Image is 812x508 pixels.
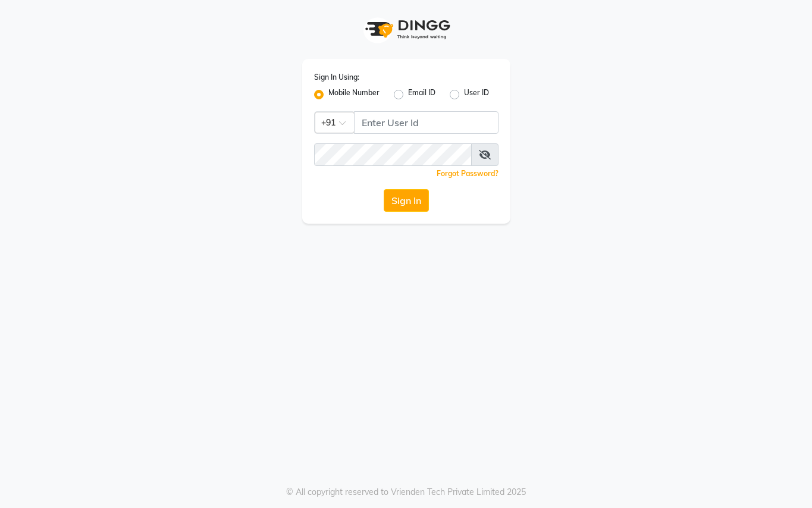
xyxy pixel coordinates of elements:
[314,72,359,83] label: Sign In Using:
[354,111,499,134] input: Username
[328,87,380,102] label: Mobile Number
[437,169,499,178] a: Forgot Password?
[384,189,429,212] button: Sign In
[464,87,489,102] label: User ID
[314,143,472,166] input: Username
[408,87,435,102] label: Email ID
[359,12,454,47] img: logo1.svg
